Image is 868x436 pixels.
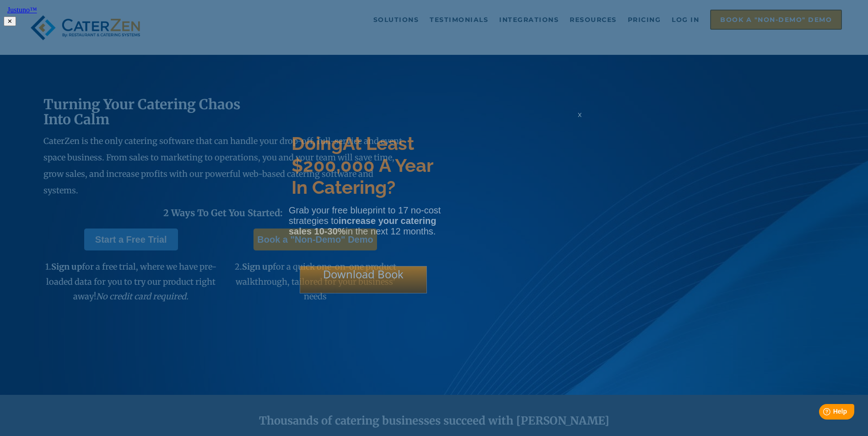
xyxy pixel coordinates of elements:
[578,110,582,119] span: x
[323,266,404,282] span: Download Book
[300,266,427,293] div: Download Book
[291,133,433,198] span: At Least $200,000 A Year In Catering?
[4,16,16,26] button: ✕
[787,400,858,426] iframe: Help widget launcher
[572,110,587,128] div: x
[289,205,441,236] span: Grab your free blueprint to 17 no-cost strategies to in the next 12 months.
[289,216,436,236] strong: increase your catering sales 10-30%
[291,133,343,154] span: Doing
